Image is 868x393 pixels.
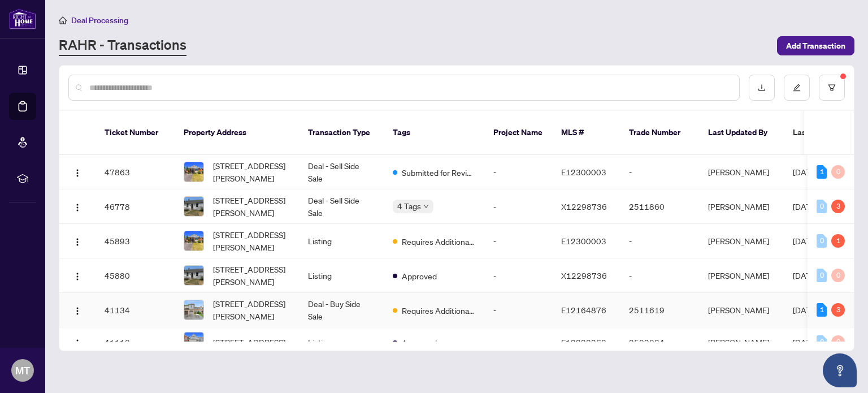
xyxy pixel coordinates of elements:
[299,258,384,293] td: Listing
[68,232,86,250] button: Logo
[484,258,552,293] td: -
[561,270,607,280] span: X12298736
[184,332,203,352] img: thumbnail-img
[831,335,845,349] div: 0
[184,197,203,216] img: thumbnail-img
[213,297,290,322] span: [STREET_ADDRESS][PERSON_NAME]
[817,200,827,213] div: 0
[213,194,290,219] span: [STREET_ADDRESS][PERSON_NAME]
[299,293,384,327] td: Deal - Buy Side Sale
[484,293,552,327] td: -
[561,236,606,246] span: E12300003
[96,258,175,293] td: 45880
[71,15,128,25] span: Deal Processing
[73,339,82,348] img: Logo
[96,111,175,155] th: Ticket Number
[484,224,552,258] td: -
[402,304,475,317] span: Requires Additional Docs
[68,333,86,351] button: Logo
[73,203,82,212] img: Logo
[402,235,475,248] span: Requires Additional Docs
[184,266,203,285] img: thumbnail-img
[699,155,784,189] td: [PERSON_NAME]
[620,155,699,189] td: -
[552,111,620,155] th: MLS #
[68,163,86,181] button: Logo
[699,111,784,155] th: Last Updated By
[817,269,827,282] div: 0
[699,327,784,357] td: [PERSON_NAME]
[817,165,827,179] div: 1
[68,197,86,215] button: Logo
[831,234,845,248] div: 1
[213,263,290,288] span: [STREET_ADDRESS][PERSON_NAME]
[758,84,766,92] span: download
[831,165,845,179] div: 0
[484,327,552,357] td: -
[184,300,203,319] img: thumbnail-img
[175,111,299,155] th: Property Address
[299,111,384,155] th: Transaction Type
[402,270,437,282] span: Approved
[384,111,484,155] th: Tags
[823,353,857,387] button: Open asap
[817,303,827,317] div: 1
[96,189,175,224] td: 46778
[561,337,606,347] span: E12228263
[68,266,86,284] button: Logo
[484,111,552,155] th: Project Name
[15,362,30,378] span: MT
[397,200,421,213] span: 4 Tags
[484,189,552,224] td: -
[96,224,175,258] td: 45893
[819,75,845,101] button: filter
[213,228,290,253] span: [STREET_ADDRESS][PERSON_NAME]
[73,272,82,281] img: Logo
[784,75,810,101] button: edit
[561,201,607,211] span: X12298736
[299,224,384,258] td: Listing
[9,8,36,29] img: logo
[299,189,384,224] td: Deal - Sell Side Sale
[831,200,845,213] div: 3
[817,335,827,349] div: 0
[59,16,67,24] span: home
[68,301,86,319] button: Logo
[184,231,203,251] img: thumbnail-img
[793,236,818,246] span: [DATE]
[484,155,552,189] td: -
[561,167,606,177] span: E12300003
[817,234,827,248] div: 0
[620,111,699,155] th: Trade Number
[73,306,82,316] img: Logo
[699,293,784,327] td: [PERSON_NAME]
[620,258,699,293] td: -
[73,169,82,178] img: Logo
[831,303,845,317] div: 3
[96,327,175,357] td: 41110
[213,159,290,184] span: [STREET_ADDRESS][PERSON_NAME]
[423,204,429,209] span: down
[59,36,186,56] a: RAHR - Transactions
[793,305,818,315] span: [DATE]
[620,293,699,327] td: 2511619
[699,189,784,224] td: [PERSON_NAME]
[402,336,437,349] span: Approved
[831,269,845,282] div: 0
[793,337,818,347] span: [DATE]
[620,189,699,224] td: 2511860
[793,201,818,211] span: [DATE]
[299,155,384,189] td: Deal - Sell Side Sale
[749,75,775,101] button: download
[620,224,699,258] td: -
[793,270,818,280] span: [DATE]
[213,336,285,348] span: [STREET_ADDRESS]
[786,37,845,55] span: Add Transaction
[699,258,784,293] td: [PERSON_NAME]
[299,327,384,357] td: Listing
[777,36,854,55] button: Add Transaction
[73,237,82,247] img: Logo
[828,84,836,92] span: filter
[793,126,862,139] span: Last Modified Date
[620,327,699,357] td: 2509084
